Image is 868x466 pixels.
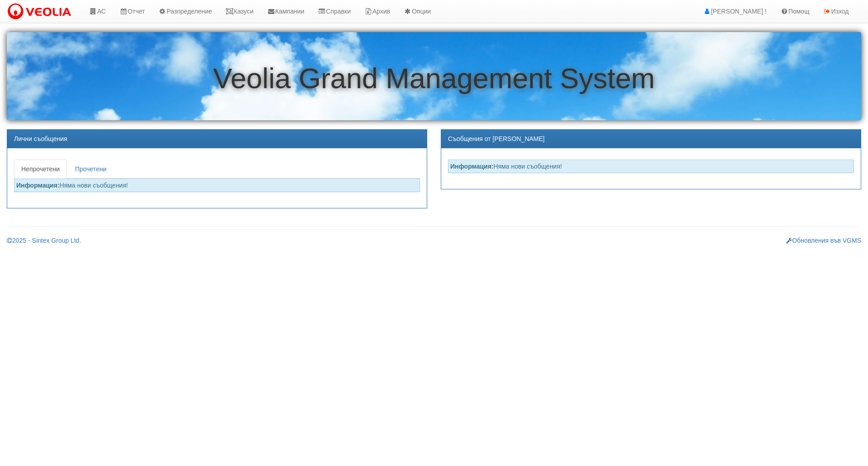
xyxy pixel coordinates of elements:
[7,63,861,94] h1: Veolia Grand Management System
[16,182,60,189] strong: Информация:
[14,160,67,179] a: Непрочетени
[441,130,861,148] div: Съобщения от [PERSON_NAME]
[68,160,114,179] a: Прочетени
[7,2,75,21] img: VeoliaLogo.png
[7,237,81,244] a: 2025 - Sintex Group Ltd.
[448,160,854,173] div: Няма нови съобщения!
[786,237,861,244] a: Обновления във VGMS
[14,179,420,192] div: Няма нови съобщения!
[7,130,427,148] div: Лични съобщения
[450,163,494,170] strong: Информация:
